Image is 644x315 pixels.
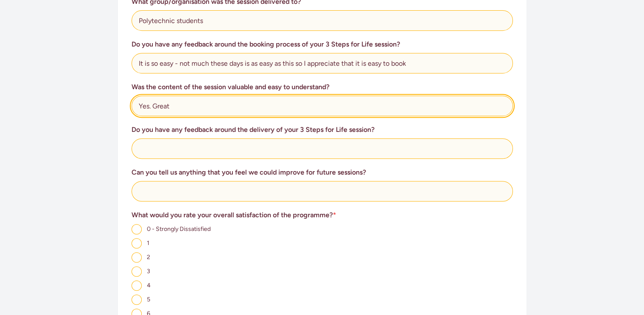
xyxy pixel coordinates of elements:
span: 2 [147,254,150,261]
span: 1 [147,239,149,247]
input: 0 - Strongly Dissatisfied [132,224,142,234]
span: 0 - Strongly Dissatisfied [147,225,211,233]
h3: Can you tell us anything that you feel we could improve for future sessions? [132,167,513,178]
h3: Do you have any feedback around the delivery of your 3 Steps for Life session? [132,125,513,135]
h3: What would you rate your overall satisfaction of the programme? [132,210,513,220]
input: 5 [132,295,142,305]
input: 2 [132,252,142,262]
span: 5 [147,296,150,303]
input: 3 [132,266,142,277]
input: 4 [132,280,142,291]
input: 1 [132,238,142,248]
span: 4 [147,282,151,289]
h3: Was the content of the session valuable and easy to understand? [132,82,513,92]
h3: Do you have any feedback around the booking process of your 3 Steps for Life session? [132,39,513,50]
span: 3 [147,268,150,275]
